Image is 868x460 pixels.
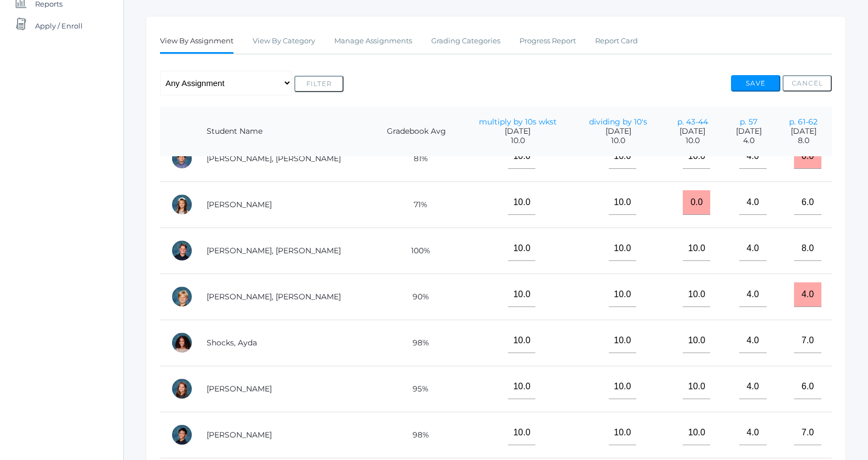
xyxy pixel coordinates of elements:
[589,117,647,127] a: dividing by 10's
[733,136,764,145] span: 4.0
[740,117,757,127] a: p. 57
[196,106,371,157] th: Student Name
[207,200,272,209] a: [PERSON_NAME]
[207,246,341,255] a: [PERSON_NAME], [PERSON_NAME]
[207,154,341,163] a: [PERSON_NAME], [PERSON_NAME]
[786,127,821,136] span: [DATE]
[479,117,557,127] a: multiply by 10s wkst
[371,135,462,181] td: 81%
[674,127,711,136] span: [DATE]
[473,127,563,136] span: [DATE]
[371,274,462,320] td: 90%
[171,194,193,215] div: Reagan Reynolds
[171,240,193,262] div: Ryder Roberts
[207,292,341,302] a: [PERSON_NAME], [PERSON_NAME]
[207,430,272,440] a: [PERSON_NAME]
[371,228,462,274] td: 100%
[160,30,233,54] a: View By Assignment
[334,30,412,52] a: Manage Assignments
[731,75,780,92] button: Save
[585,127,652,136] span: [DATE]
[171,332,193,354] div: Ayda Shocks
[431,30,500,52] a: Grading Categories
[171,286,193,308] div: Levi Sergey
[371,320,462,366] td: 98%
[519,30,576,52] a: Progress Report
[786,136,821,145] span: 8.0
[674,136,711,145] span: 10.0
[733,127,764,136] span: [DATE]
[595,30,638,52] a: Report Card
[677,117,708,127] a: p. 43-44
[783,75,832,92] button: Cancel
[473,136,563,145] span: 10.0
[371,181,462,228] td: 71%
[35,15,83,37] span: Apply / Enroll
[371,106,462,157] th: Gradebook Avg
[371,366,462,412] td: 95%
[585,136,652,145] span: 10.0
[371,412,462,458] td: 98%
[171,378,193,400] div: Ayla Smith
[294,76,344,92] button: Filter
[207,384,272,394] a: [PERSON_NAME]
[253,30,315,52] a: View By Category
[171,424,193,446] div: Matteo Soratorio
[789,117,818,127] a: p. 61-62
[171,147,193,169] div: Hudson Purser
[207,338,257,348] a: Shocks, Ayda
